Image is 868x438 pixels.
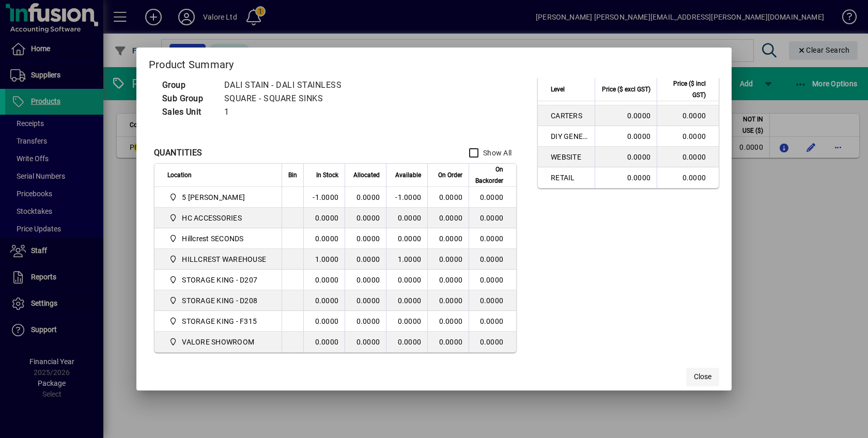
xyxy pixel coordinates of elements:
span: Bin [288,169,297,181]
td: 0.0000 [303,228,345,249]
td: 0.0000 [469,228,516,249]
span: HC ACCESSORIES [182,213,242,223]
span: 0.0000 [439,276,463,284]
span: Hillcrest SECONDS [182,233,243,244]
span: HILLCREST WAREHOUSE [182,254,266,264]
span: 0.0000 [439,338,463,346]
span: 0.0000 [439,193,463,201]
button: Close [686,368,719,386]
td: 0.0000 [345,270,386,290]
td: 0.0000 [303,208,345,228]
td: 0.0000 [345,208,386,228]
td: 1 [219,105,407,119]
td: 0.0000 [345,311,386,332]
h2: Product Summary [136,48,732,77]
td: 0.0000 [469,270,516,290]
span: WEBSITE [551,152,588,162]
td: 0.0000 [386,290,427,311]
td: 0.0000 [469,249,516,270]
span: Price ($ excl GST) [602,84,650,95]
td: 0.0000 [345,249,386,270]
span: STORAGE KING - D207 [167,274,270,286]
span: RETAIL [551,173,588,183]
td: 0.0000 [469,311,516,332]
td: 0.0000 [303,332,345,352]
td: 0.0000 [386,332,427,352]
td: Group [157,79,219,92]
td: Sub Group [157,92,219,105]
td: 0.0000 [657,167,719,188]
span: 5 Colombo Hamilton [167,191,270,204]
span: Available [395,169,421,181]
td: 0.0000 [595,147,657,167]
td: 0.0000 [386,208,427,228]
span: STORAGE KING - D208 [182,295,257,306]
span: Location [167,169,192,181]
td: 0.0000 [303,290,345,311]
td: -1.0000 [386,187,427,208]
span: STORAGE KING - D208 [167,294,270,307]
td: 0.0000 [345,228,386,249]
td: 0.0000 [386,311,427,332]
td: 0.0000 [657,126,719,147]
span: STORAGE KING - F315 [167,315,270,327]
td: 0.0000 [345,290,386,311]
td: 0.0000 [386,270,427,290]
td: 0.0000 [469,187,516,208]
span: VALORE SHOWROOM [167,336,270,348]
span: On Backorder [475,164,503,186]
td: 1.0000 [303,249,345,270]
td: 0.0000 [469,290,516,311]
span: On Order [438,169,462,181]
td: Sales Unit [157,105,219,119]
span: 5 [PERSON_NAME] [182,192,245,202]
span: HILLCREST WAREHOUSE [167,253,270,265]
div: QUANTITIES [154,147,203,159]
td: 0.0000 [595,126,657,147]
span: DIY GENERAL [551,131,588,142]
td: -1.0000 [303,187,345,208]
span: HC ACCESSORIES [167,212,270,224]
td: 1.0000 [386,249,427,270]
span: 0.0000 [439,255,463,263]
span: 0.0000 [439,234,463,243]
td: 0.0000 [657,147,719,167]
span: In Stock [316,169,338,181]
span: 0.0000 [439,317,463,325]
td: 0.0000 [303,311,345,332]
span: VALORE SHOWROOM [182,337,254,347]
td: 0.0000 [303,270,345,290]
td: 0.0000 [345,332,386,352]
span: STORAGE KING - F315 [182,316,257,326]
span: 0.0000 [439,214,463,222]
td: 0.0000 [595,105,657,126]
td: SQUARE - SQUARE SINKS [219,92,407,105]
td: 0.0000 [469,332,516,352]
span: STORAGE KING - D207 [182,275,257,285]
label: Show All [481,148,512,158]
span: 0.0000 [439,296,463,305]
td: 0.0000 [469,208,516,228]
td: 0.0000 [345,187,386,208]
td: 0.0000 [595,167,657,188]
span: Level [551,84,565,95]
span: CARTERS [551,111,588,121]
span: Allocated [353,169,380,181]
td: DALI STAIN - DALI STAINLESS [219,79,407,92]
td: 0.0000 [386,228,427,249]
span: Hillcrest SECONDS [167,232,270,245]
td: 0.0000 [657,105,719,126]
span: Price ($ incl GST) [663,78,706,101]
span: Close [694,371,711,382]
